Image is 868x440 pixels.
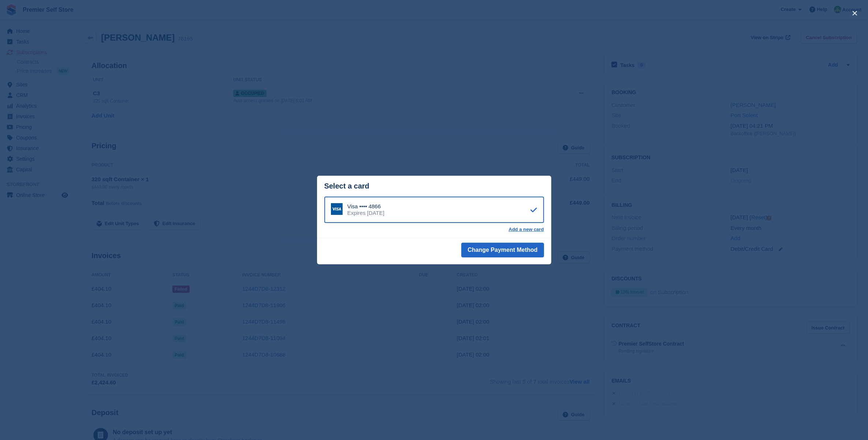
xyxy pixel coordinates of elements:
[347,203,384,210] div: Visa •••• 4866
[331,203,343,215] img: Visa Logo
[461,243,544,257] button: Change Payment Method
[508,227,544,232] a: Add a new card
[849,7,861,19] button: close
[347,210,384,216] div: Expires [DATE]
[324,182,544,190] div: Select a card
